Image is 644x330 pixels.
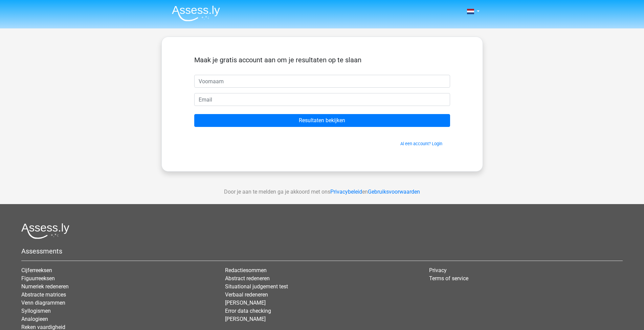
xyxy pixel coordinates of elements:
[21,291,66,298] a: Abstracte matrices
[21,283,69,290] a: Numeriek redeneren
[225,267,267,273] a: Redactiesommen
[194,114,450,127] input: Resultaten bekijken
[330,189,362,195] a: Privacybeleid
[21,316,48,322] a: Analogieen
[368,189,420,195] a: Gebruiksvoorwaarden
[21,300,65,306] a: Venn diagrammen
[194,75,450,88] input: Voornaam
[172,5,220,21] img: Assessly
[194,93,450,106] input: Email
[429,275,468,282] a: Terms of service
[225,275,270,282] a: Abstract redeneren
[429,267,447,273] a: Privacy
[225,300,266,306] a: [PERSON_NAME]
[21,275,55,282] a: Figuurreeksen
[225,291,268,298] a: Verbaal redeneren
[225,308,271,314] a: Error data checking
[21,308,51,314] a: Syllogismen
[225,283,288,290] a: Situational judgement test
[400,141,442,146] a: Al een account? Login
[21,223,69,239] img: Assessly logo
[21,247,623,255] h5: Assessments
[21,267,52,273] a: Cijferreeksen
[225,316,266,322] a: [PERSON_NAME]
[194,56,450,64] h5: Maak je gratis account aan om je resultaten op te slaan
